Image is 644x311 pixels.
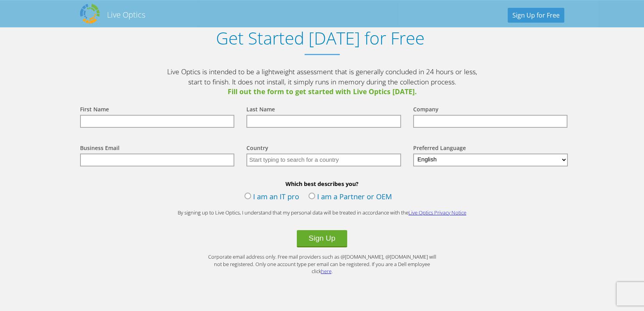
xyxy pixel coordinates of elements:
[508,8,564,23] a: Sign Up for Free
[244,191,299,203] label: I am an IT pro
[80,4,100,23] img: Dell Dpack
[246,105,275,115] label: Last Name
[409,209,466,216] a: Live Optics Privacy Notice
[297,230,347,247] button: Sign Up
[166,87,478,97] span: Fill out the form to get started with Live Optics [DATE].
[413,105,439,115] label: Company
[80,144,120,154] label: Business Email
[246,144,268,154] label: Country
[309,191,392,203] label: I am a Partner or OEM
[107,9,145,20] h2: Live Optics
[413,144,466,154] label: Preferred Language
[166,209,478,216] p: By signing up to Live Optics, I understand that my personal data will be treated in accordance wi...
[205,253,439,275] p: Corporate email address only. Free mail providers such as @[DOMAIN_NAME], @[DOMAIN_NAME] will not...
[72,180,572,188] b: Which best describes you?
[166,67,478,97] p: Live Optics is intended to be a lightweight assessment that is generally concluded in 24 hours or...
[246,154,401,166] input: Start typing to search for a country
[72,28,568,48] h1: Get Started [DATE] for Free
[80,105,109,115] label: First Name
[321,268,332,275] a: here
